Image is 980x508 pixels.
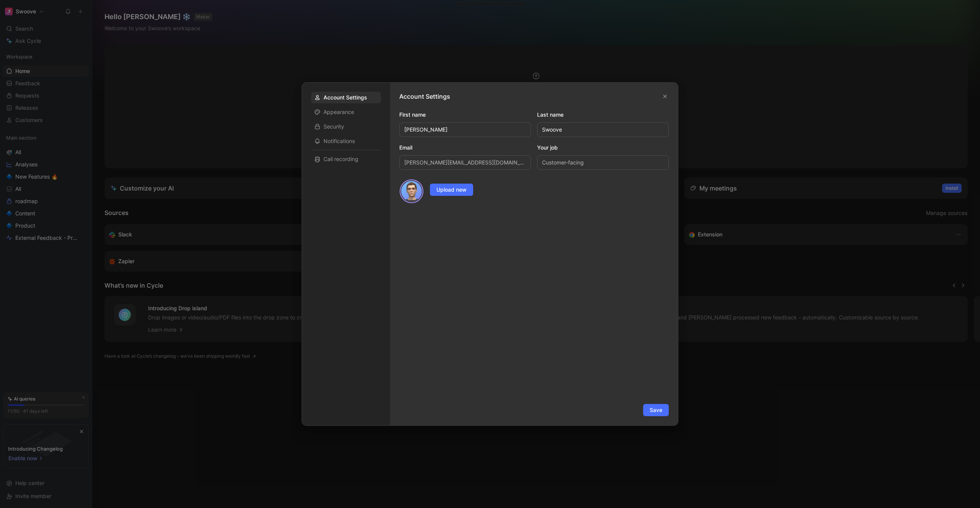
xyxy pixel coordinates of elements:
label: Last name [537,110,669,119]
button: Save [643,404,669,416]
div: Notifications [311,135,381,147]
button: Upload new [430,184,473,196]
span: Security [323,123,344,130]
span: Save [650,405,662,415]
span: Notifications [323,137,355,145]
span: Call recording [323,155,358,163]
span: Upload new [436,185,467,194]
span: Account Settings [323,94,367,101]
div: Security [311,121,381,132]
img: avatar [400,180,423,202]
label: First name [399,110,531,119]
div: Call recording [311,153,381,165]
label: Email [399,143,531,152]
div: Appearance [311,106,381,118]
label: Your job [537,143,669,152]
div: Account Settings [311,92,381,103]
span: Appearance [323,108,354,116]
h1: Account Settings [399,92,450,101]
